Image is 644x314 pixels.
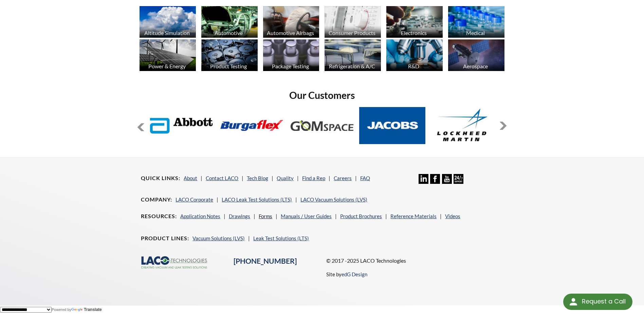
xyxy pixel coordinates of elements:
img: industry_Power-2_670x376.jpg [140,39,196,71]
a: Reference Materials [390,213,437,219]
p: Site by [326,270,367,278]
div: Request a Call [582,294,626,309]
a: Translate [71,307,102,312]
div: Medical [447,30,504,36]
a: Consumer Products [325,6,381,39]
a: R&D [386,39,443,73]
a: edG Design [342,271,367,277]
img: industry_Electronics_670x376.jpg [386,6,443,38]
img: industry_Consumer_670x376.jpg [325,6,381,38]
img: industry_ProductTesting_670x376.jpg [201,39,258,71]
div: Automotive Airbags [262,30,319,36]
img: Lockheed-Martin.jpg [429,107,496,144]
a: [PHONE_NUMBER] [234,257,297,265]
div: Altitude Simulation [139,30,195,36]
h4: Company [141,196,172,203]
img: industry_Package_670x376.jpg [263,39,319,71]
a: Altitude Simulation [140,6,196,39]
div: Request a Call [563,294,632,310]
a: Application Notes [180,213,220,219]
a: LACO Leak Test Solutions (LTS) [222,196,292,203]
img: GOM-Space.jpg [289,107,355,144]
div: Power & Energy [139,63,195,69]
a: Aerospace [448,39,504,73]
img: Google Translate [71,308,84,312]
a: Automotive [201,6,258,39]
a: Vacuum Solutions (LVS) [192,235,245,241]
div: R&D [385,63,442,69]
a: Power & Energy [140,39,196,73]
div: Automotive [200,30,257,36]
a: Medical [448,6,504,39]
a: Product Brochures [340,213,382,219]
a: Careers [334,175,352,181]
a: Manuals / User Guides [281,213,332,219]
a: Product Testing [201,39,258,73]
img: industry_Automotive_670x376.jpg [201,6,258,38]
a: Find a Rep [302,175,325,181]
h4: Resources [141,213,177,220]
div: Electronics [385,30,442,36]
img: industry_AltitudeSim_670x376.jpg [140,6,196,38]
a: Contact LACO [206,175,238,181]
a: Leak Test Solutions (LTS) [253,235,309,241]
p: © 2017 -2025 LACO Technologies [326,256,503,265]
a: 24/7 Support [454,179,463,185]
a: LACO Corporate [176,196,213,203]
h4: Product Lines [141,235,189,242]
img: industry_HVAC_670x376.jpg [325,39,381,71]
img: round button [568,296,579,307]
a: Forms [259,213,272,219]
a: Quality [277,175,294,181]
a: Refrigeration & A/C [325,39,381,73]
div: Aerospace [447,63,504,69]
h4: Quick Links [141,175,180,182]
h2: Our Customers [137,89,507,102]
a: Automotive Airbags [263,6,319,39]
div: Product Testing [200,63,257,69]
a: About [184,175,197,181]
div: Package Testing [262,63,319,69]
div: Refrigeration & A/C [324,63,380,69]
img: industry_Medical_670x376.jpg [448,6,504,38]
a: Package Testing [263,39,319,73]
img: Artboard_1.jpg [448,39,504,71]
img: industry_R_D_670x376.jpg [386,39,443,71]
a: Videos [445,213,460,219]
a: Drawings [229,213,250,219]
img: industry_Auto-Airbag_670x376.jpg [263,6,319,38]
a: Electronics [386,6,443,39]
img: Abbott-Labs.jpg [148,107,215,144]
div: Consumer Products [324,30,380,36]
a: FAQ [360,175,370,181]
a: LACO Vacuum Solutions (LVS) [300,196,367,203]
img: Burgaflex.jpg [219,107,285,144]
img: 24/7 Support Icon [454,174,463,184]
a: Tech Blog [247,175,268,181]
img: Jacobs.jpg [359,107,425,144]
